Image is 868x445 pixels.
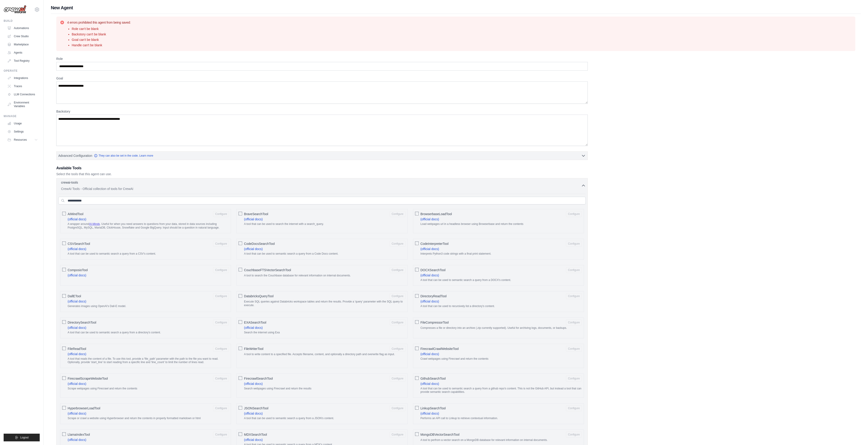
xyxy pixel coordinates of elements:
p: A tool that can be used to semantic search a query from a JSON's content. [244,417,405,420]
a: Agents [5,49,40,56]
p: A tool to search the Couchbase database for relevant information on internal documents. [244,274,405,278]
span: FileCompressorTool [420,320,449,325]
a: (official docs) [68,273,86,277]
a: (official docs) [420,217,439,221]
button: DirectoryReadTool (official docs) A tool that can be used to recursively list a directory's content. [566,293,582,299]
p: Search webpages using Firecrawl and return the results [244,387,405,391]
span: CouchbaseFTSVectorSearchTool [244,268,291,272]
span: LlamaIndexTool [68,432,90,437]
p: A tool to write content to a specified file. Accepts filename, content, and optionally a director... [244,353,405,356]
button: CSVSearchTool (official docs) A tool that can be used to semantic search a query from a CSV's con... [213,241,229,247]
button: FirecrawlCrawlWebsiteTool (official docs) Crawl webpages using Firecrawl and return the contents [566,346,582,352]
a: (official docs) [244,217,263,221]
li: Goal can't be blank [72,37,131,42]
p: A tool that can be used to search the internet with a search_query. [244,222,405,226]
a: (official docs) [244,247,263,251]
span: CodeDocsSearchTool [244,241,275,246]
a: Usage [5,120,40,127]
p: Interprets Python3 code strings with a final print statement. [420,252,582,256]
span: CodeInterpreterTool [420,241,449,246]
button: FileWriterTool A tool to write content to a specified file. Accepts filename, content, and option... [390,346,406,352]
a: (official docs) [420,273,439,277]
button: CodeInterpreterTool (official docs) Interprets Python3 code strings with a final print statement. [566,241,582,247]
h3: 4 errors prohibited this agent from being saved: [67,20,131,25]
span: MDXSearchTool [244,432,267,437]
a: They can also be set in the code. Learn more [94,154,153,157]
span: Advanced Configuration [58,153,92,158]
a: Tool Registry [5,57,40,64]
a: (official docs) [244,438,263,442]
p: A tool that reads the content of a file. To use this tool, provide a 'file_path' parameter with t... [68,357,229,364]
li: Backstory can't be blank [72,32,131,37]
span: ComposioTool [68,268,88,272]
span: Resources [14,138,27,142]
p: A tool that can be used to semantic search a query from a github repo's content. This is not the ... [420,387,582,394]
a: (official docs) [68,247,86,251]
a: (official docs) [68,382,86,386]
a: (official docs) [244,382,263,386]
button: CouchbaseFTSVectorSearchTool A tool to search the Couchbase database for relevant information on ... [390,267,406,273]
p: Performs an API call to Linkup to retrieve contextual information. [420,417,582,420]
span: DirectorySearchTool [68,320,96,325]
button: DatabricksQueryTool Execute SQL queries against Databricks workspace tables and return the result... [390,293,406,299]
span: MongoDBVectorSearchTool [420,432,460,437]
button: FileReadTool (official docs) A tool that reads the content of a file. To use this tool, provide a... [213,346,229,352]
a: (official docs) [244,326,263,329]
span: CSVSearchTool [68,241,90,246]
label: Goal [56,76,588,81]
p: A wrapper around . Useful for when you need answers to questions from your data, stored in data s... [68,222,229,229]
a: Automations [5,25,40,32]
button: DirectorySearchTool (official docs) A tool that can be used to semantic search a query from a dir... [213,320,229,325]
div: Build [4,19,40,23]
span: FirecrawlScrapeWebsiteTool [68,376,108,381]
button: MDXSearchTool (official docs) A tool that can be used to semantic search a query from a MDX's con... [390,432,406,438]
button: Resources [5,136,40,143]
span: DOCXSearchTool [420,268,446,272]
li: Handle can't be blank [72,43,131,47]
p: Search the internet using Exa [244,331,405,334]
button: DOCXSearchTool (official docs) A tool that can be used to semantic search a query from a DOCX's c... [566,267,582,273]
span: FirecrawlCrawlWebsiteTool [420,347,459,351]
li: Role can't be blank [72,27,131,31]
span: DallETool [68,294,81,298]
a: (official docs) [420,300,439,303]
button: EXASearchTool (official docs) Search the internet using Exa [390,320,406,325]
span: BrowserbaseLoadTool [420,212,452,216]
p: A tool that can be used to recursively list a directory's content. [420,305,582,308]
a: Crew Studio [5,33,40,40]
button: HyperbrowserLoadTool (official docs) Scrape or crawl a website using Hyperbrowser and return the ... [213,405,229,411]
span: LinkupSearchTool [420,406,446,411]
span: EXASearchTool [244,320,266,325]
button: BrowserbaseLoadTool (official docs) Load webpages url in a headless browser using Browserbase and... [566,211,582,217]
a: LLM Connections [5,91,40,98]
p: A tool that can be used to semantic search a query from a CSV's content. [68,252,229,256]
p: A tool that can be used to semantic search a query from a DOCX's content. [420,278,582,282]
a: (official docs) [68,352,86,356]
span: FirecrawlSearchTool [244,376,273,381]
a: Marketplace [5,41,40,48]
a: (official docs) [420,247,439,251]
span: FileWriterTool [244,347,263,351]
button: MongoDBVectorSearchTool A tool to perfrom a vector search on a MongoDB database for relevant info... [566,432,582,438]
button: FirecrawlScrapeWebsiteTool (official docs) Scrape webpages using Firecrawl and return the contents [213,376,229,381]
a: AI-Minds [89,222,100,226]
span: GithubSearchTool [420,376,446,381]
a: (official docs) [68,438,86,442]
label: Role [56,57,588,61]
a: (official docs) [68,412,86,415]
span: Logout [20,436,29,439]
span: FileReadTool [68,347,86,351]
span: HyperbrowserLoadTool [68,406,100,411]
p: A tool that can be used to semantic search a query from a Code Docs content. [244,252,405,256]
p: Select the tools that this agent can use. [56,172,588,176]
p: A tool to perfrom a vector search on a MongoDB database for relevant information on internal docu... [420,438,582,442]
button: CodeDocsSearchTool (official docs) A tool that can be used to semantic search a query from a Code... [390,241,406,247]
p: Generates images using OpenAI's Dall-E model. [68,305,229,308]
div: Manage [4,114,40,118]
p: Scrape webpages using Firecrawl and return the contents [68,387,229,391]
a: (official docs) [420,352,439,356]
div: Operate [4,69,40,73]
span: BraveSearchTool [244,212,268,216]
a: (official docs) [68,300,86,303]
span: AIMindTool [68,212,83,216]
